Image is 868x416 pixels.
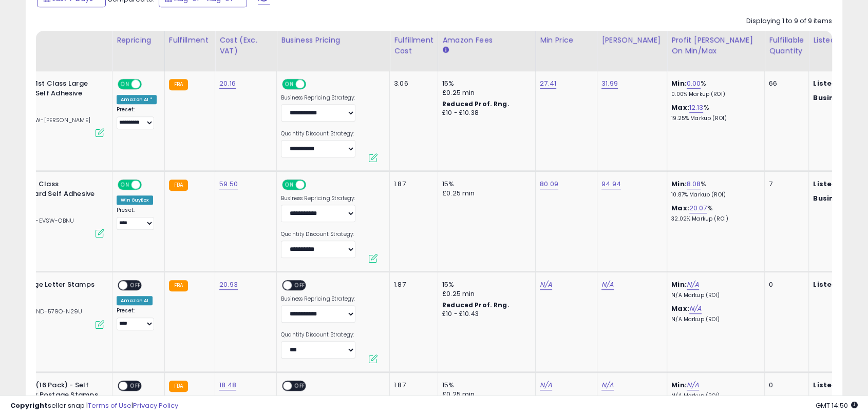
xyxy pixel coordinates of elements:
[816,401,858,410] span: 2025-08-15 14:50 GMT
[813,78,860,88] b: Listed Price:
[117,35,160,46] div: Repricing
[671,215,757,223] p: 32.02% Markup (ROI)
[169,35,211,46] div: Fulfillment
[689,304,702,314] a: N/A
[671,103,757,122] div: %
[169,79,188,90] small: FBA
[117,307,157,330] div: Preset:
[442,88,527,97] div: £0.25 min
[140,80,157,89] span: OFF
[281,231,355,238] label: Quantity Discount Strategy:
[283,181,296,189] span: ON
[117,106,157,129] div: Preset:
[769,180,801,189] div: 7
[169,280,188,291] small: FBA
[133,401,178,410] a: Privacy Policy
[671,35,760,56] div: Profit [PERSON_NAME] on Min/Max
[540,78,556,89] a: 27.41
[442,35,531,46] div: Amazon Fees
[394,381,430,390] div: 1.87
[442,280,527,289] div: 15%
[671,179,687,189] b: Min:
[281,331,355,339] label: Quantity Discount Strategy:
[601,179,621,189] a: 94.94
[687,280,699,290] a: N/A
[305,80,321,89] span: OFF
[442,100,510,108] b: Reduced Prof. Rng.
[117,95,157,104] div: Amazon AI *
[671,91,757,98] p: 0.00% Markup (ROI)
[540,280,552,290] a: N/A
[14,307,82,315] span: | SKU: ND-579O-N29U
[671,204,757,223] div: %
[169,381,188,392] small: FBA
[671,292,757,299] p: N/A Markup (ROI)
[671,316,757,323] p: N/A Markup (ROI)
[687,78,701,89] a: 0.00
[117,207,157,230] div: Preset:
[671,380,687,390] b: Min:
[813,280,860,289] b: Listed Price:
[667,31,765,71] th: The percentage added to the cost of goods (COGS) that forms the calculator for Min & Max prices.
[117,195,153,205] div: Win BuyBox
[540,35,593,46] div: Min Price
[442,180,527,189] div: 15%
[601,380,614,390] a: N/A
[169,180,188,191] small: FBA
[687,179,701,189] a: 8.08
[601,78,618,89] a: 31.99
[671,103,689,112] b: Max:
[689,103,704,113] a: 12.13
[689,203,707,213] a: 20.07
[219,380,236,390] a: 18.48
[671,280,687,289] b: Min:
[219,35,272,56] div: Cost (Exc. VAT)
[281,35,385,46] div: Business Pricing
[119,181,131,189] span: ON
[127,382,144,390] span: OFF
[281,195,355,202] label: Business Repricing Strategy:
[305,181,321,189] span: OFF
[117,296,153,305] div: Amazon AI
[281,94,355,102] label: Business Repricing Strategy:
[281,295,355,303] label: Business Repricing Strategy:
[219,280,238,290] a: 20.93
[769,381,801,390] div: 0
[601,280,614,290] a: N/A
[442,301,510,309] b: Reduced Prof. Rng.
[394,35,433,56] div: Fulfillment Cost
[140,181,157,189] span: OFF
[283,80,296,89] span: ON
[813,380,860,390] b: Listed Price:
[671,191,757,199] p: 10.87% Markup (ROI)
[671,203,689,213] b: Max:
[9,116,90,124] span: | SKU: 6W-[PERSON_NAME]
[540,179,558,189] a: 80.09
[671,115,757,122] p: 19.25% Markup (ROI)
[88,401,131,410] a: Terms of Use
[442,289,527,299] div: £0.25 min
[769,280,801,289] div: 0
[292,382,308,390] span: OFF
[10,401,48,410] strong: Copyright
[442,46,448,55] small: Amazon Fees.
[442,189,527,198] div: £0.25 min
[394,180,430,189] div: 1.87
[671,180,757,199] div: %
[292,281,308,290] span: OFF
[127,281,144,290] span: OFF
[671,304,689,313] b: Max:
[7,216,74,225] span: | SKU: AB-EVSW-OBNU
[219,179,238,189] a: 59.50
[442,310,527,319] div: £10 - £10.43
[394,79,430,88] div: 3.06
[769,79,801,88] div: 66
[10,401,178,411] div: seller snap | |
[442,79,527,88] div: 15%
[671,78,687,88] b: Min:
[219,78,236,89] a: 20.16
[671,79,757,98] div: %
[442,381,527,390] div: 15%
[119,80,131,89] span: ON
[769,35,804,56] div: Fulfillable Quantity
